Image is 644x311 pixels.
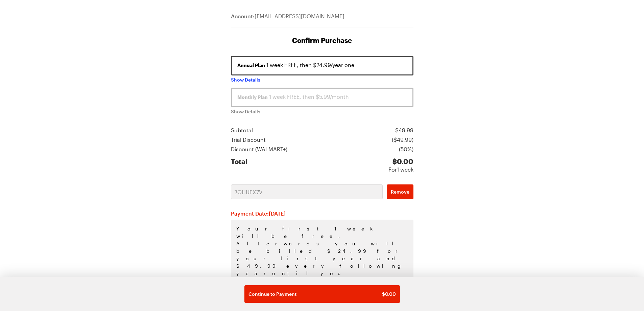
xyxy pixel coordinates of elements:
[231,76,260,83] button: Show Details
[395,126,413,134] div: $ 49.99
[248,291,296,297] span: Continue to Payment
[231,108,260,115] span: Show Details
[237,61,407,69] div: 1 week FREE, then $24.99/year one
[244,285,400,303] button: Continue to Payment$0.00
[231,88,413,107] button: Monthly Plan 1 week FREE, then $5.99/month
[382,291,396,297] span: $ 0.00
[231,126,413,174] section: Price summary
[231,56,413,75] button: Annual Plan 1 week FREE, then $24.99/year one
[231,157,247,174] div: Total
[231,145,287,153] div: Discount ( WALMART+ )
[392,136,413,144] div: ($ 49.99 )
[391,188,409,195] span: Remove
[237,62,265,69] span: Annual Plan
[387,184,413,199] button: Remove
[231,136,266,144] div: Trial Discount
[231,12,413,27] div: [EMAIL_ADDRESS][DOMAIN_NAME]
[388,157,413,165] div: $ 0.00
[231,184,383,199] input: Promo Code
[388,165,413,174] div: For 1 week
[399,145,413,153] div: ( 50% )
[231,36,413,45] h1: Confirm Purchase
[231,210,413,217] h2: Payment Date: [DATE]
[231,13,255,19] span: Account:
[237,93,407,101] div: 1 week FREE, then $5.99/month
[231,126,253,134] div: Subtotal
[237,94,268,101] span: Monthly Plan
